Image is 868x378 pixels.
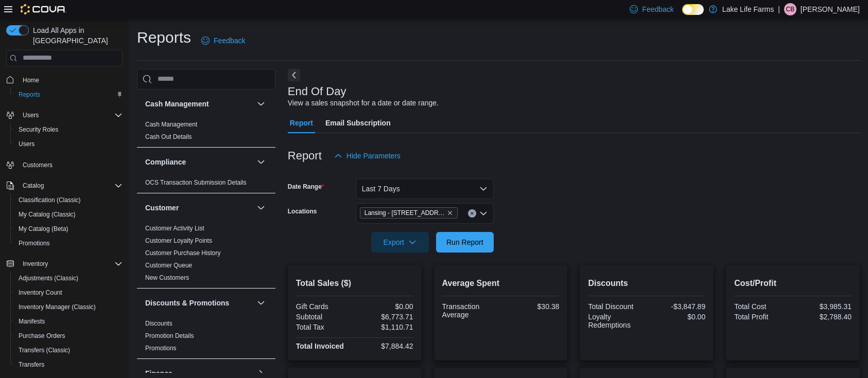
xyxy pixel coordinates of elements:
[14,123,62,136] a: Security Roles
[479,209,488,218] button: Open list of options
[442,277,560,290] h2: Average Spent
[23,76,39,84] span: Home
[588,277,705,290] h2: Discounts
[14,358,123,371] span: Transfers
[19,158,123,171] span: Customers
[288,207,317,215] label: Locations
[19,361,44,369] span: Transfers
[145,298,229,308] h3: Discounts & Promotions
[14,194,123,206] span: Classification (Classic)
[19,109,43,121] button: Users
[502,302,559,311] div: $30.38
[21,4,66,14] img: Cova
[145,274,189,281] a: New Customers
[19,332,65,340] span: Purchase Orders
[325,113,391,133] span: Email Subscription
[371,232,429,253] button: Export
[145,120,197,129] span: Cash Management
[137,222,275,288] div: Customer
[19,140,34,148] span: Users
[784,3,796,15] div: Christina Bell
[19,109,123,121] span: Users
[10,271,127,285] button: Adjustments (Classic)
[255,98,267,110] button: Cash Management
[14,358,48,371] a: Transfers
[357,302,413,311] div: $0.00
[357,313,413,321] div: $6,773.71
[288,98,439,109] div: View a sales snapshot for a date or date range.
[137,27,191,48] h1: Reports
[23,111,39,119] span: Users
[296,342,344,350] strong: Total Invoiced
[145,121,197,128] a: Cash Management
[296,277,413,290] h2: Total Sales ($)
[14,272,123,284] span: Adjustments (Classic)
[14,138,39,150] a: Users
[14,223,123,235] span: My Catalog (Beta)
[145,157,253,167] button: Compliance
[137,317,275,358] div: Discounts & Promotions
[14,301,100,313] a: Inventory Manager (Classic)
[2,257,127,271] button: Inventory
[795,313,852,321] div: $2,788.40
[145,320,172,327] a: Discounts
[255,202,267,214] button: Customer
[145,133,192,140] a: Cash Out Details
[10,137,127,151] button: Users
[19,225,68,233] span: My Catalog (Beta)
[357,323,413,331] div: $1,110.71
[145,203,253,213] button: Customer
[145,203,179,213] h3: Customer
[10,343,127,357] button: Transfers (Classic)
[19,258,52,270] button: Inventory
[19,159,57,171] a: Customers
[288,69,300,81] button: Next
[255,156,267,168] button: Compliance
[145,133,192,141] span: Cash Out Details
[145,261,192,269] span: Customer Queue
[197,30,249,51] a: Feedback
[145,332,194,340] span: Promotion Details
[19,179,48,192] button: Catalog
[145,319,172,328] span: Discounts
[137,176,275,193] div: Compliance
[10,207,127,222] button: My Catalog (Classic)
[145,262,192,269] a: Customer Queue
[722,3,774,15] p: Lake Life Farms
[2,157,127,172] button: Customers
[145,99,253,109] button: Cash Management
[734,313,791,321] div: Total Profit
[14,88,44,101] a: Reports
[137,118,275,147] div: Cash Management
[145,157,186,167] h3: Compliance
[19,274,78,282] span: Adjustments (Classic)
[14,208,123,221] span: My Catalog (Classic)
[145,332,194,339] a: Promotion Details
[10,285,127,300] button: Inventory Count
[290,113,313,133] span: Report
[23,260,48,268] span: Inventory
[14,88,123,101] span: Reports
[2,178,127,193] button: Catalog
[14,330,123,342] span: Purchase Orders
[19,317,45,326] span: Manifests
[649,302,705,311] div: -$3,847.89
[10,314,127,329] button: Manifests
[10,357,127,372] button: Transfers
[14,286,123,299] span: Inventory Count
[14,237,54,249] a: Promotions
[447,210,453,216] button: Remove Lansing - 2617 E Michigan Avenue from selection in this group
[801,3,860,15] p: [PERSON_NAME]
[588,313,645,329] div: Loyalty Redemptions
[14,330,70,342] a: Purchase Orders
[588,302,645,311] div: Total Discount
[29,25,123,46] span: Load All Apps in [GEOGRAPHIC_DATA]
[23,182,44,190] span: Catalog
[19,91,40,99] span: Reports
[330,146,405,166] button: Hide Parameters
[296,302,353,311] div: Gift Cards
[14,138,123,150] span: Users
[10,236,127,250] button: Promotions
[360,207,458,219] span: Lansing - 2617 E Michigan Avenue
